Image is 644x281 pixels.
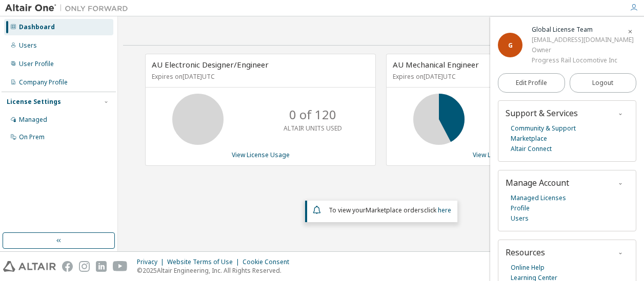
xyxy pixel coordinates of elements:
a: Edit Profile [498,73,565,93]
img: facebook.svg [62,261,73,272]
p: Expires on [DATE] UTC [393,72,608,81]
span: AU Mechanical Engineer [393,59,479,70]
img: instagram.svg [79,261,90,272]
div: License Settings [7,98,61,106]
span: G [508,41,513,50]
a: here [438,206,451,214]
div: Dashboard [19,23,55,31]
a: Managed Licenses [511,193,566,203]
div: User Profile [19,60,54,68]
a: Users [511,213,529,224]
a: View License Usage [232,150,290,159]
img: altair_logo.svg [3,261,56,272]
em: Marketplace orders [366,206,424,214]
span: Support & Services [506,107,578,119]
div: Website Terms of Use [167,258,243,266]
p: Expires on [DATE] UTC [152,72,367,81]
span: Edit Profile [516,79,547,87]
div: Privacy [137,258,167,266]
div: Global License Team [532,25,634,35]
span: Manage Account [506,177,569,188]
span: To view your click [329,206,451,214]
div: [EMAIL_ADDRESS][DOMAIN_NAME] [532,35,634,45]
img: youtube.svg [113,261,128,272]
p: © 2025 Altair Engineering, Inc. All Rights Reserved. [137,266,295,275]
span: Resources [506,247,545,258]
div: Company Profile [19,78,68,87]
a: Community & Support [511,123,576,134]
div: Owner [532,45,634,55]
img: Altair One [5,3,133,13]
a: Profile [511,203,530,213]
a: Altair Connect [511,144,552,154]
div: Cookie Consent [243,258,295,266]
span: Logout [592,78,613,88]
div: On Prem [19,133,45,141]
p: 0 of 120 [289,106,336,123]
div: Users [19,41,37,50]
a: Online Help [511,263,545,273]
div: Managed [19,116,47,124]
a: Marketplace [511,134,547,144]
div: Progress Rail Locomotive Inc [532,55,634,66]
img: linkedin.svg [96,261,107,272]
a: View License Usage [473,150,531,159]
button: Logout [570,73,637,93]
span: AU Electronic Designer/Engineer [152,59,269,70]
p: ALTAIR UNITS USED [284,124,342,133]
